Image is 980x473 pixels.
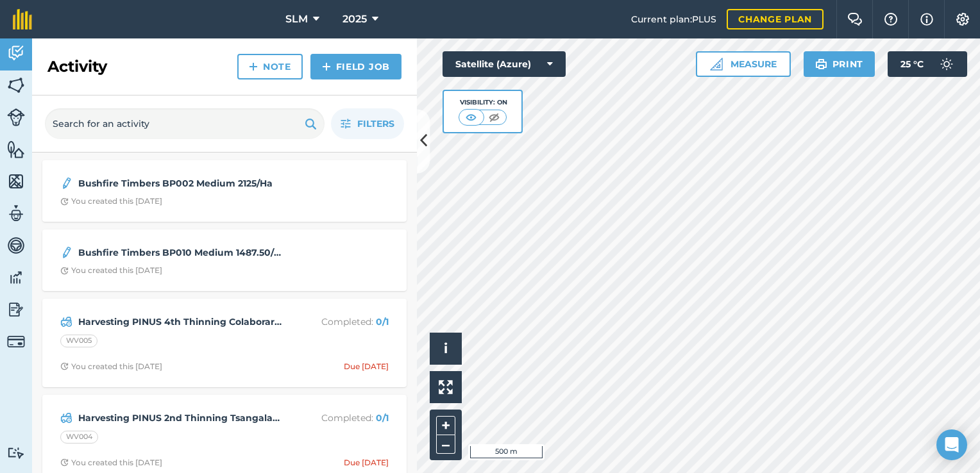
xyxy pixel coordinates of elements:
[436,416,455,435] button: +
[13,9,32,29] img: fieldmargin Logo
[60,245,73,260] img: svg+xml;base64,PD94bWwgdmVyc2lvbj0iMS4wIiBlbmNvZGluZz0idXRmLTgiPz4KPCEtLSBHZW5lcmF0b3I6IEFkb2JlIE...
[7,447,25,459] img: svg+xml;base64,PD94bWwgdmVyc2lvbj0iMS4wIiBlbmNvZGluZz0idXRmLTgiPz4KPCEtLSBHZW5lcmF0b3I6IEFkb2JlIE...
[847,13,863,26] img: Two speech bubbles overlapping with the left bubble in the forefront
[249,59,258,74] img: svg+xml;base64,PHN2ZyB4bWxucz0iaHR0cDovL3d3dy53My5vcmcvMjAwMC9zdmciIHdpZHRoPSIxNCIgaGVpZ2h0PSIyNC...
[78,245,282,260] strong: Bushfire Timbers BP010 Medium 1487.50/Ha
[7,333,25,351] img: svg+xml;base64,PD94bWwgdmVyc2lvbj0iMS4wIiBlbmNvZGluZz0idXRmLTgiPz4KPCEtLSBHZW5lcmF0b3I6IEFkb2JlIE...
[60,458,69,467] img: Clock with arrow pointing clockwise
[376,316,389,328] strong: 0 / 1
[287,315,389,329] p: Completed :
[7,204,25,223] img: svg+xml;base64,PD94bWwgdmVyc2lvbj0iMS4wIiBlbmNvZGluZz0idXRmLTgiPz4KPCEtLSBHZW5lcmF0b3I6IEFkb2JlIE...
[60,196,162,206] div: You created this [DATE]
[50,306,399,379] a: Harvesting PINUS 4th Thinning Colaborare Starting [DATE]Completed: 0/1WV005Clock with arrow point...
[60,458,162,468] div: You created this [DATE]
[50,168,399,214] a: Bushfire Timbers BP002 Medium 2125/HaClock with arrow pointing clockwiseYou created this [DATE]
[7,172,25,191] img: svg+xml;base64,PHN2ZyB4bWxucz0iaHR0cDovL3d3dy53My5vcmcvMjAwMC9zdmciIHdpZHRoPSI1NiIgaGVpZ2h0PSI2MC...
[7,300,25,319] img: svg+xml;base64,PD94bWwgdmVyc2lvbj0iMS4wIiBlbmNvZGluZz0idXRmLTgiPz4KPCEtLSBHZW5lcmF0b3I6IEFkb2JlIE...
[78,176,282,190] strong: Bushfire Timbers BP002 Medium 2125/Ha
[900,51,924,77] span: 25 ° C
[60,335,97,347] div: WV005
[459,97,507,108] div: Visibility: On
[486,111,502,124] img: svg+xml;base64,PHN2ZyB4bWxucz0iaHR0cDovL3d3dy53My5vcmcvMjAwMC9zdmciIHdpZHRoPSI1MCIgaGVpZ2h0PSI0MC...
[322,59,331,74] img: svg+xml;base64,PHN2ZyB4bWxucz0iaHR0cDovL3d3dy53My5vcmcvMjAwMC9zdmciIHdpZHRoPSIxNCIgaGVpZ2h0PSIyNC...
[439,380,453,394] img: Four arrows, one pointing top left, one top right, one bottom right and the last bottom left
[60,176,73,191] img: svg+xml;base64,PD94bWwgdmVyc2lvbj0iMS4wIiBlbmNvZGluZz0idXRmLTgiPz4KPCEtLSBHZW5lcmF0b3I6IEFkb2JlIE...
[7,108,25,126] img: svg+xml;base64,PD94bWwgdmVyc2lvbj0iMS4wIiBlbmNvZGluZz0idXRmLTgiPz4KPCEtLSBHZW5lcmF0b3I6IEFkb2JlIE...
[436,435,455,454] button: –
[920,12,933,27] img: svg+xml;base64,PHN2ZyB4bWxucz0iaHR0cDovL3d3dy53My5vcmcvMjAwMC9zdmciIHdpZHRoPSIxNyIgaGVpZ2h0PSIxNy...
[60,410,72,426] img: svg+xml;base64,PD94bWwgdmVyc2lvbj0iMS4wIiBlbmNvZGluZz0idXRmLTgiPz4KPCEtLSBHZW5lcmF0b3I6IEFkb2JlIE...
[7,236,25,255] img: svg+xml;base64,PD94bWwgdmVyc2lvbj0iMS4wIiBlbmNvZGluZz0idXRmLTgiPz4KPCEtLSBHZW5lcmF0b3I6IEFkb2JlIE...
[305,116,317,131] img: svg+xml;base64,PHN2ZyB4bWxucz0iaHR0cDovL3d3dy53My5vcmcvMjAwMC9zdmciIHdpZHRoPSIxOSIgaGVpZ2h0PSIyNC...
[357,117,394,131] span: Filters
[344,458,389,468] div: Due [DATE]
[344,361,389,372] div: Due [DATE]
[310,54,401,79] a: Field Job
[444,340,448,356] span: i
[78,315,282,329] strong: Harvesting PINUS 4th Thinning Colaborare Starting [DATE]
[7,140,25,159] img: svg+xml;base64,PHN2ZyB4bWxucz0iaHR0cDovL3d3dy53My5vcmcvMjAwMC9zdmciIHdpZHRoPSI1NiIgaGVpZ2h0PSI2MC...
[45,108,325,139] input: Search for an activity
[237,54,303,79] a: Note
[60,362,69,370] img: Clock with arrow pointing clockwise
[60,314,72,329] img: svg+xml;base64,PD94bWwgdmVyc2lvbj0iMS4wIiBlbmNvZGluZz0idXRmLTgiPz4KPCEtLSBHZW5lcmF0b3I6IEFkb2JlIE...
[60,265,162,276] div: You created this [DATE]
[285,12,308,27] span: SLM
[342,12,367,27] span: 2025
[936,429,967,460] div: Open Intercom Messenger
[430,333,462,365] button: i
[7,268,25,287] img: svg+xml;base64,PD94bWwgdmVyc2lvbj0iMS4wIiBlbmNvZGluZz0idXRmLTgiPz4KPCEtLSBHZW5lcmF0b3I6IEFkb2JlIE...
[696,51,791,77] button: Measure
[934,51,959,77] img: svg+xml;base64,PD94bWwgdmVyc2lvbj0iMS4wIiBlbmNvZGluZz0idXRmLTgiPz4KPCEtLSBHZW5lcmF0b3I6IEFkb2JlIE...
[47,56,107,77] h2: Activity
[7,76,25,95] img: svg+xml;base64,PHN2ZyB4bWxucz0iaHR0cDovL3d3dy53My5vcmcvMjAwMC9zdmciIHdpZHRoPSI1NiIgaGVpZ2h0PSI2MC...
[60,197,69,206] img: Clock with arrow pointing clockwise
[710,58,723,71] img: Ruler icon
[60,431,98,444] div: WV004
[7,44,25,63] img: svg+xml;base64,PD94bWwgdmVyc2lvbj0iMS4wIiBlbmNvZGluZz0idXRmLTgiPz4KPCEtLSBHZW5lcmF0b3I6IEFkb2JlIE...
[376,412,389,424] strong: 0 / 1
[463,111,479,124] img: svg+xml;base64,PHN2ZyB4bWxucz0iaHR0cDovL3d3dy53My5vcmcvMjAwMC9zdmciIHdpZHRoPSI1MCIgaGVpZ2h0PSI0MC...
[331,108,404,139] button: Filters
[287,411,389,425] p: Completed :
[955,13,970,26] img: A cog icon
[443,51,566,77] button: Satellite (Azure)
[631,12,716,26] span: Current plan : PLUS
[60,267,69,275] img: Clock with arrow pointing clockwise
[60,361,162,372] div: You created this [DATE]
[815,56,827,72] img: svg+xml;base64,PHN2ZyB4bWxucz0iaHR0cDovL3d3dy53My5vcmcvMjAwMC9zdmciIHdpZHRoPSIxOSIgaGVpZ2h0PSIyNC...
[883,13,899,26] img: A question mark icon
[50,237,399,283] a: Bushfire Timbers BP010 Medium 1487.50/HaClock with arrow pointing clockwiseYou created this [DATE]
[888,51,967,77] button: 25 °C
[78,411,282,425] strong: Harvesting PINUS 2nd Thinning Tsangalai 01 t0 [DATE]
[804,51,875,77] button: Print
[727,9,824,29] a: Change plan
